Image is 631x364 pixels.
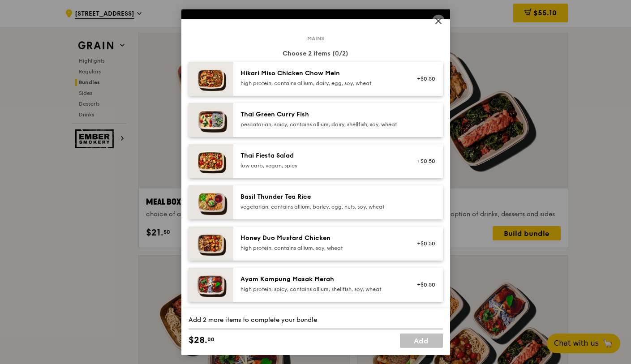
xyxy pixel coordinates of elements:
[240,120,401,128] div: pescatarian, spicy, contains allium, dairy, shellfish, soy, wheat
[189,267,233,301] img: daily_normal_Ayam_Kampung_Masak_Merah_Horizontal_.jpg
[240,244,401,251] div: high protein, contains allium, soy, wheat
[240,69,401,77] div: Hikari Miso Chicken Chow Mein
[189,185,233,219] img: daily_normal_HORZ-Basil-Thunder-Tea-Rice.jpg
[240,285,401,292] div: high protein, spicy, contains allium, shellfish, soy, wheat
[412,281,436,288] div: +$0.50
[207,336,215,343] span: 00
[189,103,233,137] img: daily_normal_HORZ-Thai-Green-Curry-Fish.jpg
[240,110,401,119] div: Thai Green Curry Fish
[412,157,436,164] div: +$0.50
[240,203,401,210] div: vegetarian, contains allium, barley, egg, nuts, soy, wheat
[412,75,436,82] div: +$0.50
[304,34,328,42] span: Mains
[240,79,401,86] div: high protein, contains allium, dairy, egg, soy, wheat
[240,274,401,283] div: Ayam Kampung Masak Merah
[400,334,443,348] a: Add
[412,240,436,247] div: +$0.50
[240,151,401,160] div: Thai Fiesta Salad
[240,162,401,169] div: low carb, vegan, spicy
[189,226,233,260] img: daily_normal_Honey_Duo_Mustard_Chicken__Horizontal_.jpg
[189,61,233,95] img: daily_normal_Hikari_Miso_Chicken_Chow_Mein__Horizontal_.jpg
[189,144,233,178] img: daily_normal_Thai_Fiesta_Salad__Horizontal_.jpg
[240,233,401,242] div: Honey Duo Mustard Chicken
[189,334,207,347] span: $28.
[240,192,401,201] div: Basil Thunder Tea Rice
[189,49,443,58] div: Choose 2 items (0/2)
[189,316,443,325] div: Add 2 more items to complete your bundle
